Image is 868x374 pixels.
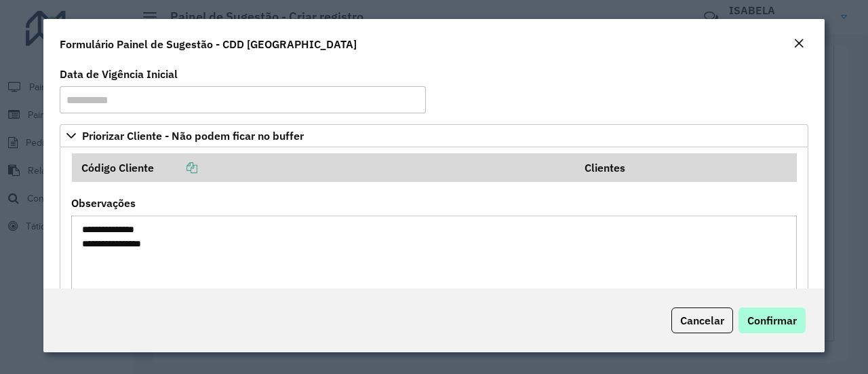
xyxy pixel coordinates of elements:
span: Cancelar [680,314,724,327]
label: Data de Vigência Inicial [60,66,178,82]
div: Priorizar Cliente - Não podem ficar no buffer [60,147,808,348]
em: Fechar [793,38,804,49]
button: Cancelar [671,307,733,333]
th: Código Cliente [72,153,576,182]
th: Clientes [576,153,797,182]
a: Copiar [154,161,197,174]
h4: Formulário Painel de Sugestão - CDD [GEOGRAPHIC_DATA] [60,36,357,52]
label: Observações [71,195,136,211]
button: Confirmar [738,307,806,333]
span: Confirmar [747,314,797,327]
span: Priorizar Cliente - Não podem ficar no buffer [82,130,304,141]
a: Priorizar Cliente - Não podem ficar no buffer [60,124,808,147]
button: Close [789,35,808,53]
